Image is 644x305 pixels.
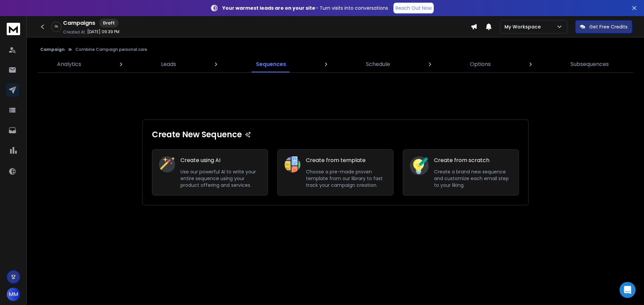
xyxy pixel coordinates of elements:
div: Open Intercom Messenger [620,282,636,298]
p: Schedule [366,60,390,68]
a: Reach Out Now [393,3,434,13]
h1: Create using AI [180,156,261,164]
h1: Create from scratch [434,156,512,164]
h1: Create from template [306,156,386,164]
p: [DATE] 09:39 PM [87,29,119,34]
a: Subsequences [567,56,613,72]
p: Combine Campaign personal care [75,47,147,52]
button: MM [7,288,20,301]
p: Leads [161,60,176,68]
img: logo [7,23,20,35]
p: Reach Out Now [395,5,432,11]
a: Sequences [252,56,290,72]
a: Options [466,56,495,72]
a: Schedule [362,56,394,72]
p: Choose a pre-made proven template from our library to fast track your campaign creation. [306,168,386,188]
p: Options [470,60,491,68]
p: Create a brand new sequence and customize each email step to your liking. [434,168,512,188]
strong: Your warmest leads are on your site [222,5,315,11]
h1: Create New Sequence [152,129,519,140]
img: Create from template [284,156,301,172]
img: Create using AI [159,156,175,172]
p: Created At: [63,29,86,35]
button: Get Free Credits [575,20,632,33]
a: Leads [157,56,180,72]
h1: Campaigns [63,19,95,27]
p: Analytics [57,60,81,68]
p: Get Free Credits [589,23,628,30]
p: – Turn visits into conversations [222,5,388,11]
p: Subsequences [571,60,609,68]
button: Campaign [40,47,65,52]
p: 0 % [55,25,58,29]
div: Draft [99,19,118,27]
p: My Workspace [504,23,543,30]
img: Create from scratch [410,156,429,175]
a: Analytics [53,56,85,72]
p: Use our powerful AI to write your entire sequence using your product offering and services. [180,168,261,188]
p: Sequences [256,60,286,68]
